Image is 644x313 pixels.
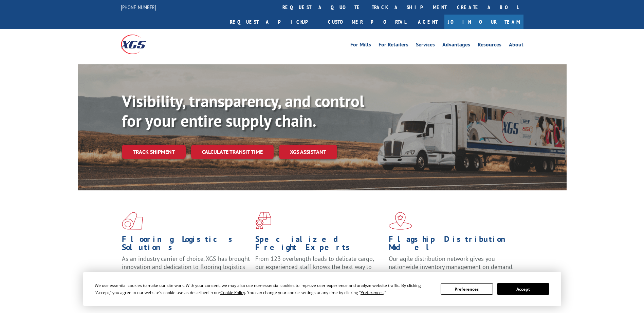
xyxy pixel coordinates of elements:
a: For Mills [350,42,371,49]
img: xgs-icon-focused-on-flooring-red [255,212,271,230]
img: xgs-icon-flagship-distribution-model-red [389,212,412,230]
span: Our agile distribution network gives you nationwide inventory management on demand. [389,255,514,271]
a: Request a pickup [225,15,323,29]
a: Track shipment [122,145,186,159]
a: XGS ASSISTANT [279,145,337,159]
a: Advantages [442,42,470,49]
a: Agent [411,15,444,29]
div: Cookie Consent Prompt [83,272,561,306]
b: Visibility, transparency, and control for your entire supply chain. [122,90,364,131]
span: Cookie Policy [220,290,245,295]
button: Accept [497,283,549,295]
span: As an industry carrier of choice, XGS has brought innovation and dedication to flooring logistics... [122,255,250,279]
img: xgs-icon-total-supply-chain-intelligence-red [122,212,143,230]
h1: Specialized Freight Experts [255,235,384,255]
span: Preferences [361,290,384,295]
a: Services [416,42,435,49]
div: We use essential cookies to make our site work. With your consent, we may also use non-essential ... [95,282,433,296]
a: Resources [478,42,501,49]
p: From 123 overlength loads to delicate cargo, our experienced staff knows the best way to move you... [255,255,384,285]
a: [PHONE_NUMBER] [121,4,156,11]
h1: Flagship Distribution Model [389,235,517,255]
a: For Retailers [379,42,408,49]
h1: Flooring Logistics Solutions [122,235,250,255]
a: Calculate transit time [191,145,274,159]
a: Join Our Team [444,15,523,29]
a: Customer Portal [323,15,411,29]
a: About [509,42,523,49]
button: Preferences [441,283,493,295]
